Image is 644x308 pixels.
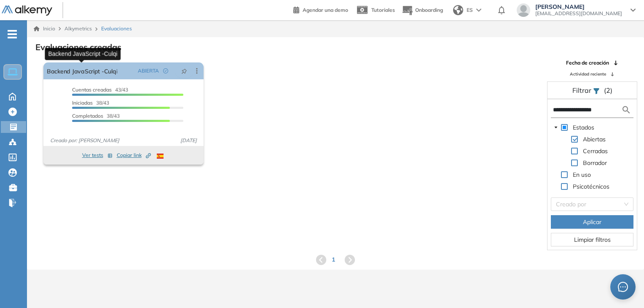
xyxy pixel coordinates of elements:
[573,171,591,178] span: En uso
[45,48,121,60] div: Backend JavaScript -Culqi
[571,181,611,192] span: Psicotécnicos
[572,86,593,95] span: Filtrar
[47,62,117,79] a: Backend JavaScript -Culqi
[402,1,443,19] button: Onboarding
[157,154,164,159] img: ESP
[535,10,622,17] span: [EMAIL_ADDRESS][DOMAIN_NAME]
[583,159,607,167] span: Borrador
[573,124,594,131] span: Estados
[64,25,92,32] span: Alkymetrics
[604,85,612,95] span: (2)
[574,235,611,244] span: Limpiar filtros
[72,113,120,119] span: 38/43
[72,86,128,93] span: 43/43
[72,100,109,106] span: 38/43
[554,125,558,130] span: caret-down
[34,25,55,32] a: Inicio
[583,147,608,155] span: Cerradas
[332,255,335,264] span: 1
[571,122,596,132] span: Estados
[581,146,609,156] span: Cerradas
[175,64,193,78] button: pushpin
[583,135,606,143] span: Abiertas
[101,25,132,32] span: Evaluaciones
[72,100,93,106] span: Iniciadas
[117,151,151,159] span: Copiar link
[117,150,151,160] button: Copiar link
[566,59,609,67] span: Fecha de creación
[415,7,443,13] span: Onboarding
[573,183,609,190] span: Psicotécnicos
[571,170,593,180] span: En uso
[583,217,601,227] span: Aplicar
[293,4,348,14] a: Agendar una demo
[72,86,112,93] span: Cuentas creadas
[138,67,159,75] span: ABIERTA
[82,150,113,160] button: Ver tests
[621,105,631,115] img: search icon
[453,5,463,15] img: world
[8,33,17,35] i: -
[551,233,633,246] button: Limpiar filtros
[618,282,628,292] span: message
[476,8,481,12] img: arrow
[2,5,52,16] img: Logo
[581,134,607,144] span: Abiertas
[47,137,123,144] span: Creado por: [PERSON_NAME]
[177,137,200,144] span: [DATE]
[581,158,609,168] span: Borrador
[467,6,473,14] span: ES
[535,3,622,10] span: [PERSON_NAME]
[35,42,121,52] h3: Evaluaciones creadas
[181,68,187,74] span: pushpin
[163,68,168,73] span: check-circle
[570,71,606,77] span: Actividad reciente
[371,7,395,13] span: Tutoriales
[551,215,633,229] button: Aplicar
[303,7,348,13] span: Agendar una demo
[72,113,103,119] span: Completados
